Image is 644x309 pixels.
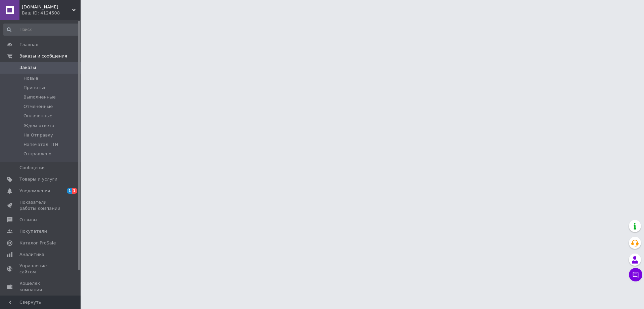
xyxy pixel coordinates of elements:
span: Отмененные [24,104,53,110]
span: Принятые [24,85,47,91]
span: Напечатал ТТН [24,142,58,148]
span: Tools.market [22,4,72,10]
button: Чат с покупателем [629,268,642,281]
span: Выполненные [24,94,56,100]
span: Отзывы [19,217,37,223]
span: Сообщения [19,165,46,171]
span: Каталог ProSale [19,240,56,246]
span: Отправлено [24,151,51,157]
span: Заказы [19,65,36,71]
input: Поиск [3,24,79,36]
div: Ваш ID: 4124508 [22,10,81,16]
span: Заказы и сообщения [19,53,67,59]
span: Управление сайтом [19,263,62,275]
span: 1 [67,188,72,194]
span: Ждем ответа [24,123,54,129]
span: Покупатели [19,228,47,234]
span: Новые [24,75,38,81]
span: На Отправку [24,132,53,138]
span: Товары и услуги [19,176,57,182]
span: Кошелек компании [19,280,62,293]
span: 1 [72,188,77,194]
span: Уведомления [19,188,50,194]
span: Оплаченные [24,113,52,119]
span: Аналитика [19,252,44,258]
span: Показатели работы компании [19,199,62,211]
span: Главная [19,42,38,48]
